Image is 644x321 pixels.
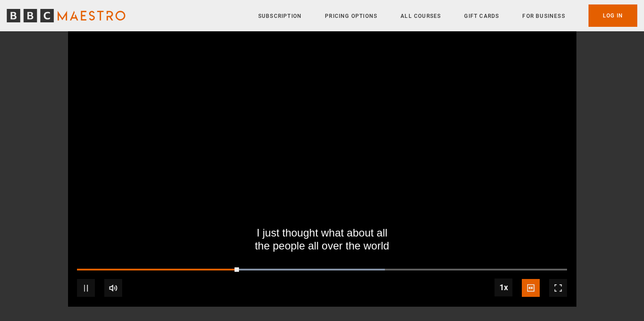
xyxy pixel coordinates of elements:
[77,269,567,270] div: Progress Bar
[522,12,565,21] a: For business
[104,279,122,297] button: Mute
[522,279,540,297] button: Captions
[549,279,567,297] button: Fullscreen
[401,12,441,21] a: All Courses
[464,12,499,21] a: Gift Cards
[77,279,95,297] button: Pause
[68,21,576,307] video-js: Video Player
[258,4,637,27] nav: Primary
[258,12,302,21] a: Subscription
[495,279,512,296] button: Playback Rate
[7,9,125,22] svg: BBC Maestro
[325,12,377,21] a: Pricing Options
[589,4,637,27] a: Log In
